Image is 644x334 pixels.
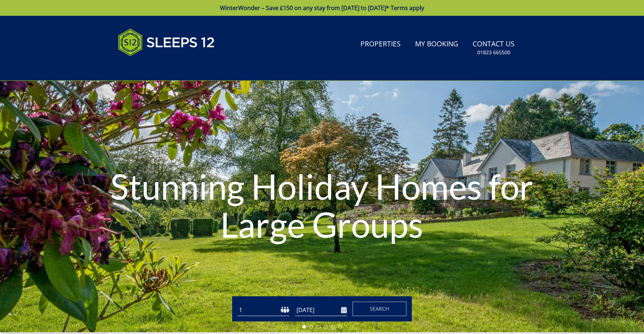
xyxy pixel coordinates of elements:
a: Properties [358,36,404,52]
h1: Stunning Holiday Homes for Large Groups [97,153,547,258]
img: Sleeps 12 [118,24,215,60]
button: Search [353,302,406,316]
small: 01823 665500 [477,49,510,56]
span: Search [370,305,389,312]
a: My Booking [412,36,461,52]
input: Arrival Date [295,304,347,316]
a: Contact Us01823 665500 [470,36,517,60]
iframe: Customer reviews powered by Trustpilot [114,65,190,71]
